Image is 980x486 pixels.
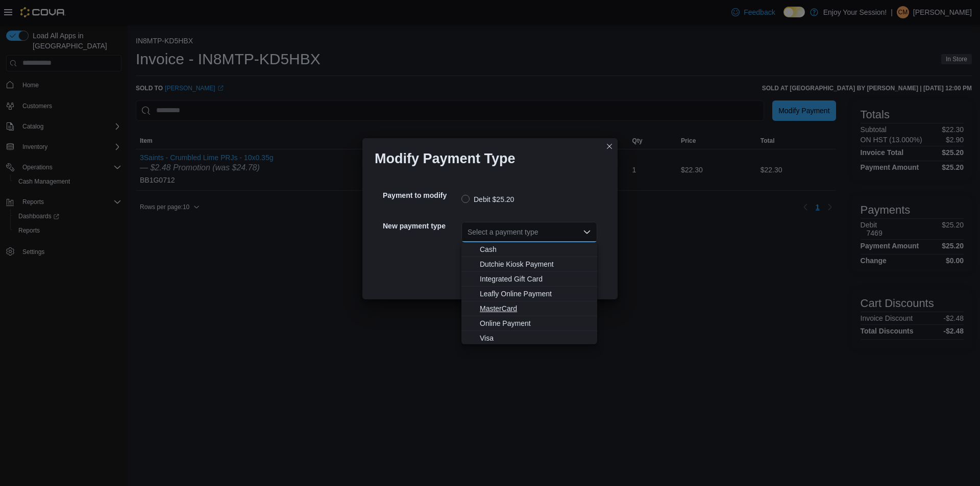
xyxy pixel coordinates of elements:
[383,185,459,206] h5: Payment to modify
[480,333,591,343] span: Visa
[375,150,516,167] h1: Modify Payment Type
[480,259,591,269] span: Dutchie Kiosk Payment
[461,316,597,331] button: Online Payment
[480,244,591,254] span: Cash
[461,272,597,287] button: Integrated Gift Card
[461,331,597,346] button: Visa
[480,303,591,314] span: MasterCard
[603,140,616,152] button: Closes this modal window
[461,301,597,316] button: MasterCard
[583,228,591,236] button: Close list of options
[461,257,597,272] button: Dutchie Kiosk Payment
[480,274,591,284] span: Integrated Gift Card
[480,289,591,299] span: Leafly Online Payment
[468,226,469,238] input: Accessible screen reader label
[383,216,459,236] h5: New payment type
[461,193,514,206] label: Debit $25.20
[461,242,597,257] button: Cash
[480,318,591,328] span: Online Payment
[461,287,597,301] button: Leafly Online Payment
[461,242,597,346] div: Choose from the following options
